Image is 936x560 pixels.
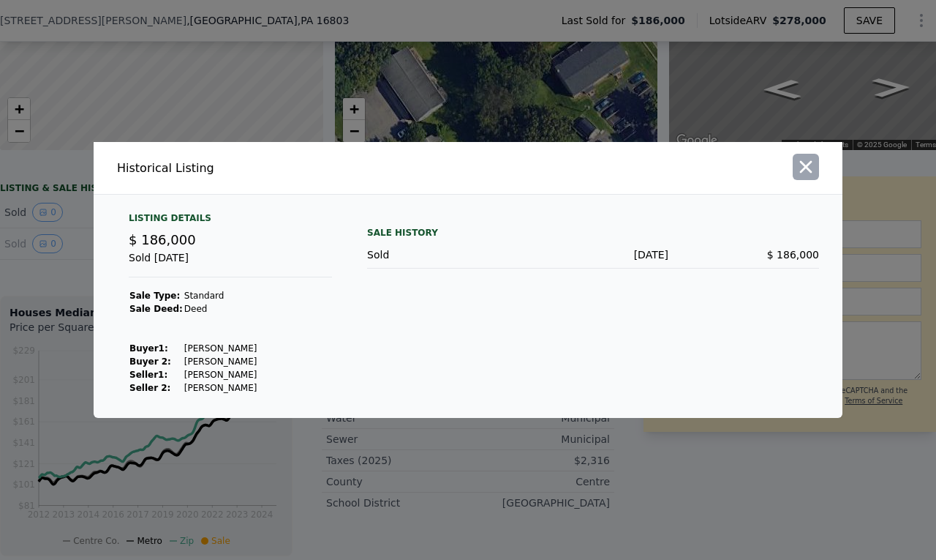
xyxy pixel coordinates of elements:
td: Deed [184,302,258,316]
td: [PERSON_NAME] [184,368,258,381]
div: Historical Listing [117,160,462,177]
td: [PERSON_NAME] [184,355,258,368]
div: Sold [367,247,518,262]
div: Listing Details [129,212,332,230]
td: [PERSON_NAME] [184,381,258,395]
td: Standard [184,289,258,302]
div: Sale History [367,224,819,242]
strong: Sale Type: [129,291,180,301]
div: Sold [DATE] [129,250,332,277]
strong: Seller 1 : [129,370,167,380]
span: $ 186,000 [129,232,196,247]
strong: Seller 2: [129,383,170,393]
strong: Buyer 1 : [129,343,168,354]
strong: Sale Deed: [129,304,183,314]
strong: Buyer 2: [129,356,171,367]
span: $ 186,000 [767,249,819,261]
td: [PERSON_NAME] [184,342,258,355]
div: [DATE] [518,247,668,262]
